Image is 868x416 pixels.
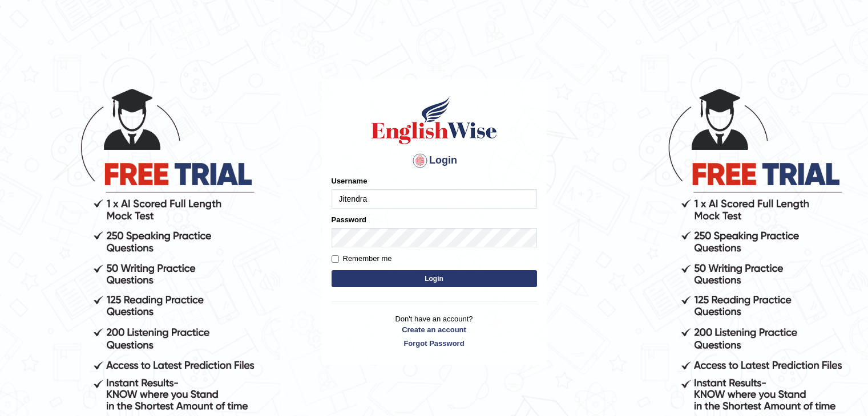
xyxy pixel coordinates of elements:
a: Create an account [332,324,537,335]
a: Forgot Password [332,338,537,349]
p: Don't have an account? [332,313,537,349]
img: Logo of English Wise sign in for intelligent practice with AI [369,95,499,146]
input: Remember me [332,255,339,263]
button: Login [332,270,537,287]
h4: Login [332,152,537,170]
label: Username [332,176,368,186]
label: Password [332,214,366,225]
label: Remember me [332,253,392,264]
